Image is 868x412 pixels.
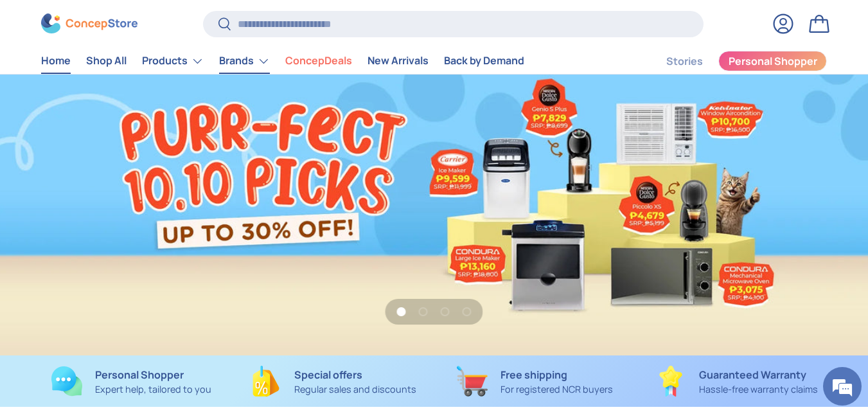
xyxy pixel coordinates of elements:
[699,368,806,382] strong: Guaranteed Warranty
[41,48,524,74] nav: Primary
[666,49,703,74] a: Stories
[294,382,416,397] p: Regular sales and discounts
[500,368,567,382] strong: Free shipping
[445,366,626,397] a: Free shipping For registered NCR buyers
[95,382,211,397] p: Expert help, tailored to you
[285,49,352,74] a: ConcepDeals
[699,382,818,397] p: Hassle-free warranty claims
[718,51,827,71] a: Personal Shopper
[95,368,184,382] strong: Personal Shopper
[41,14,137,34] img: ConcepStore
[646,366,827,397] a: Guaranteed Warranty Hassle-free warranty claims
[635,48,827,74] nav: Secondary
[86,49,127,74] a: Shop All
[368,49,429,74] a: New Arrivals
[41,366,222,397] a: Personal Shopper Expert help, tailored to you
[134,48,211,74] summary: Products
[41,49,71,74] a: Home
[444,49,524,74] a: Back by Demand
[243,366,424,397] a: Special offers Regular sales and discounts
[211,48,278,74] summary: Brands
[294,368,362,382] strong: Special offers
[500,382,613,397] p: For registered NCR buyers
[729,57,817,67] span: Personal Shopper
